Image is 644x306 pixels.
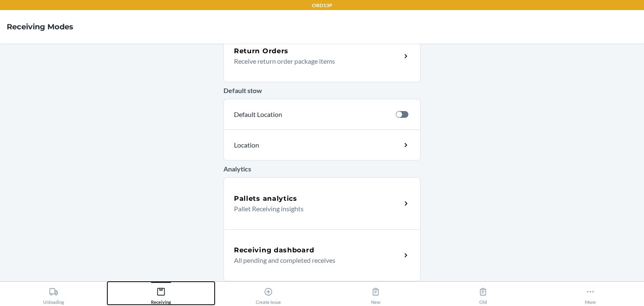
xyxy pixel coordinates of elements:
div: New [371,284,381,305]
p: All pending and completed receives [234,255,395,265]
div: Unloading [43,284,64,305]
button: Old [429,282,537,305]
p: Analytics [223,164,421,174]
h5: Pallets analytics [234,194,297,204]
h4: Receiving Modes [7,21,73,32]
a: Location [223,130,421,161]
button: New [322,282,429,305]
a: Pallets analyticsPallet Receiving insights [223,177,421,229]
div: Receiving [151,284,171,305]
a: Receiving dashboardAll pending and completed receives [223,229,421,281]
p: Default stow [223,86,421,96]
button: Receiving [107,282,215,305]
button: More [537,282,644,305]
p: Location [234,140,333,150]
div: Create Issue [256,284,281,305]
p: ORD13P [312,2,332,9]
div: More [585,284,596,305]
p: Pallet Receiving insights [234,204,395,214]
h5: Receiving dashboard [234,245,314,255]
h5: Return Orders [234,46,288,56]
a: Return OrdersReceive return order package items [223,30,421,82]
button: Create Issue [215,282,322,305]
p: Receive return order package items [234,56,395,66]
p: Default Location [234,109,389,119]
div: Old [478,284,488,305]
